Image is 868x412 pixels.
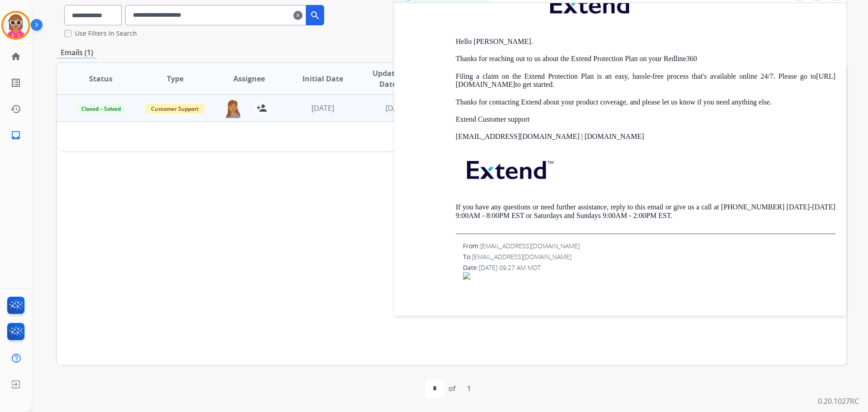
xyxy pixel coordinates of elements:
[479,263,541,272] span: [DATE] 09:27 AM MDT
[480,242,580,250] span: [EMAIL_ADDRESS][DOMAIN_NAME]
[456,72,835,88] a: [URL][DOMAIN_NAME]
[57,47,97,58] p: Emails (1)
[75,29,137,38] label: Use Filters In Search
[3,13,28,38] img: avatar
[233,73,265,84] span: Assignee
[456,55,835,63] p: Thanks for reaching out to us about the Extend Protection Plan on your Redline360
[456,115,835,123] p: Extend Customer support
[10,51,21,62] mat-icon: home
[311,103,334,113] span: [DATE]
[456,98,835,106] p: Thanks for contacting Extend about your product coverage, and please let us know if you need anyt...
[89,73,113,84] span: Status
[386,103,408,113] span: [DATE]
[448,383,455,394] div: of
[10,77,21,88] mat-icon: list_alt
[10,104,21,114] mat-icon: history
[456,133,835,141] p: [EMAIL_ADDRESS][DOMAIN_NAME] | [DOMAIN_NAME]
[463,263,835,272] div: Date:
[10,130,21,141] mat-icon: inbox
[256,103,267,114] mat-icon: person_add
[463,242,835,251] div: From:
[818,396,859,407] p: 0.20.1027RC
[310,10,321,21] mat-icon: search
[463,272,835,279] img: ii_198e1d6cf434c165e1bb
[463,252,835,261] div: To:
[456,203,835,220] p: If you have any questions or need further assistance, reply to this email or give us a call at [P...
[76,104,126,114] span: Closed – Solved
[224,99,242,118] img: agent-avatar
[456,150,562,186] img: extend.png
[472,252,571,261] span: [EMAIL_ADDRESS][DOMAIN_NAME]
[368,68,409,90] span: Updated Date
[293,10,302,21] mat-icon: clear
[456,72,835,89] p: Filing a claim on the Extend Protection Plan is an easy, hassle-free process that's available onl...
[167,73,184,84] span: Type
[302,73,343,84] span: Initial Date
[146,104,204,114] span: Customer Support
[460,379,478,398] div: 1
[456,38,835,46] p: Hello [PERSON_NAME].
